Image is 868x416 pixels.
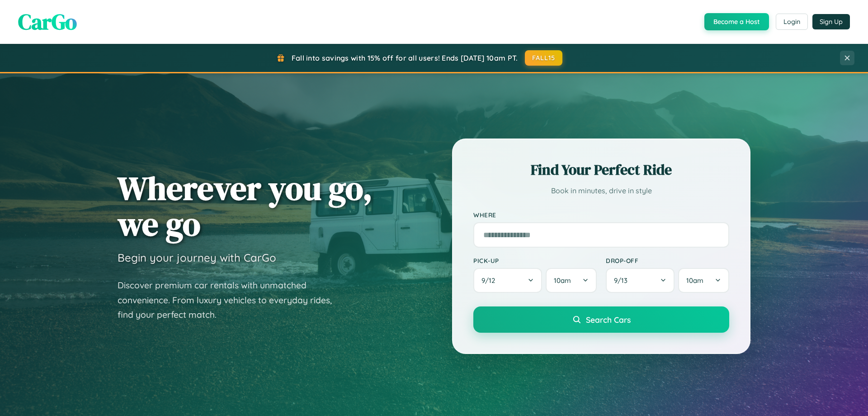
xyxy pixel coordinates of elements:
[704,13,769,30] button: Become a Host
[473,306,729,333] button: Search Cars
[812,14,850,29] button: Sign Up
[473,257,597,264] label: Pick-up
[473,211,729,219] label: Where
[481,276,500,285] span: 9 / 12
[118,251,276,264] h3: Begin your journey with CarGo
[554,276,571,285] span: 10am
[546,268,597,293] button: 10am
[614,276,632,285] span: 9 / 13
[118,170,373,242] h1: Wherever you go, we go
[606,268,675,293] button: 9/13
[606,257,729,264] label: Drop-off
[776,14,808,30] button: Login
[118,278,344,322] p: Discover premium car rentals with unmatched convenience. From luxury vehicles to everyday rides, ...
[586,315,631,325] span: Search Cars
[678,268,729,293] button: 10am
[292,53,518,62] span: Fall into savings with 15% off for all users! Ends [DATE] 10am PT.
[686,276,703,285] span: 10am
[473,184,729,197] p: Book in minutes, drive in style
[525,50,563,66] button: FALL15
[18,7,77,37] span: CarGo
[473,160,729,180] h2: Find Your Perfect Ride
[473,268,542,293] button: 9/12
